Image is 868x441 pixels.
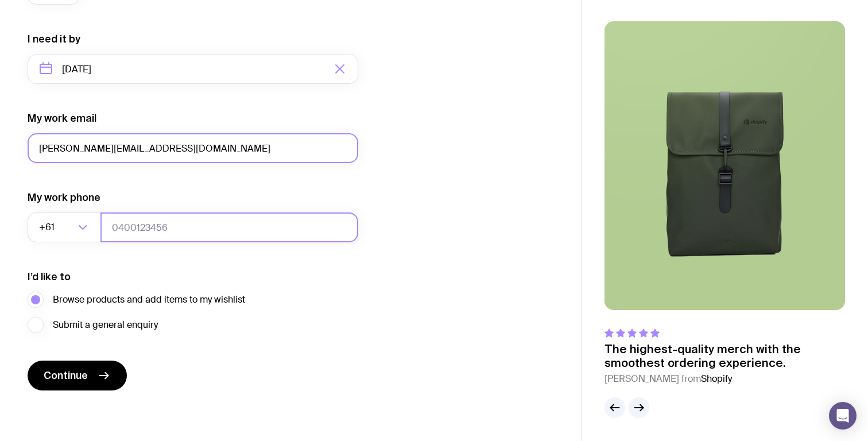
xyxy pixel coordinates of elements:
[604,372,845,386] cite: [PERSON_NAME] from
[28,212,101,242] div: Search for option
[604,342,845,370] p: The highest-quality merch with the smoothest ordering experience.
[701,373,732,385] span: Shopify
[53,293,245,307] span: Browse products and add items to my wishlist
[100,212,358,242] input: 0400123456
[28,133,358,163] input: you@email.com
[53,318,158,332] span: Submit a general enquiry
[28,270,71,284] label: I’d like to
[28,54,358,84] input: Select a target date
[44,369,88,382] span: Continue
[829,402,857,430] div: Open Intercom Messenger
[28,111,96,125] label: My work email
[28,361,127,390] button: Continue
[28,191,100,204] label: My work phone
[39,212,57,242] span: +61
[28,32,80,46] label: I need it by
[57,212,75,242] input: Search for option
